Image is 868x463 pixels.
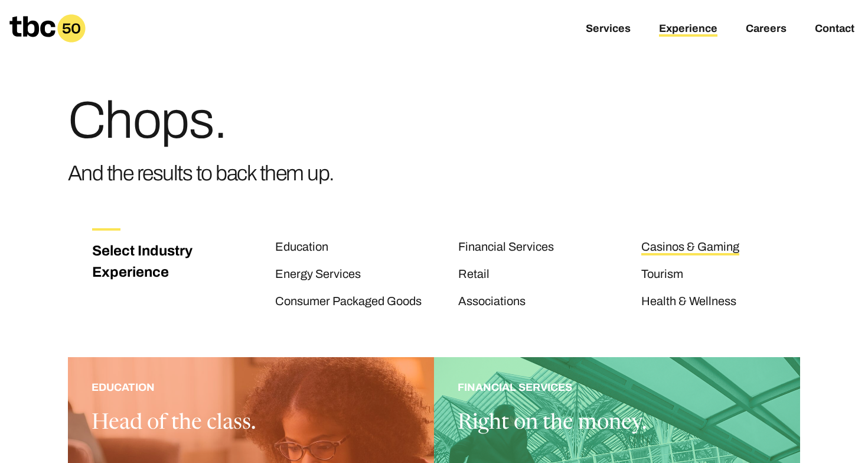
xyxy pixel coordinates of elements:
a: Education [275,240,328,255]
a: Contact [815,22,854,37]
a: Retail [458,267,490,283]
a: Casinos & Gaming [641,240,739,255]
a: Homepage [9,14,86,43]
a: Services [586,22,631,37]
a: Experience [659,22,717,37]
a: Tourism [641,267,683,283]
h1: Chops. [68,95,334,147]
a: Financial Services [458,240,554,255]
a: Health & Wellness [641,294,736,310]
a: Associations [458,294,526,310]
h3: And the results to back them up. [68,156,334,190]
a: Energy Services [275,267,361,283]
a: Consumer Packaged Goods [275,294,422,310]
a: Careers [746,22,787,37]
h3: Select Industry Experience [92,240,205,283]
